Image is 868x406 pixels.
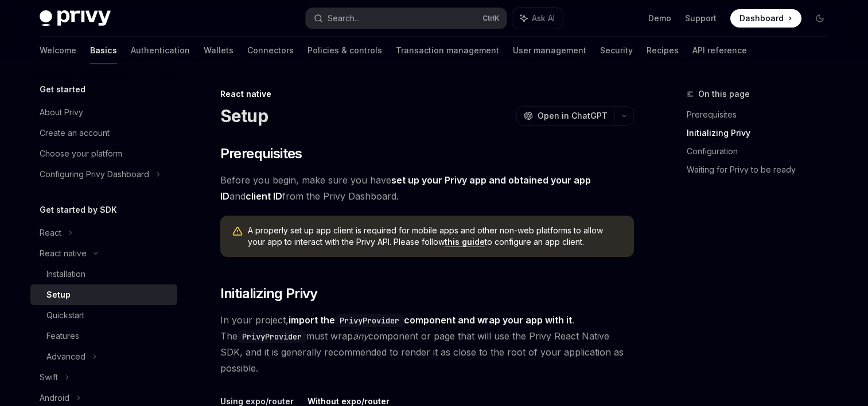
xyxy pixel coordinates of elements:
button: Toggle dark mode [811,9,829,28]
a: Initializing Privy [687,124,838,142]
span: In your project, . The must wrap component or page that will use the Privy React Native SDK, and ... [220,312,634,376]
button: Search...CtrlK [306,8,507,29]
svg: Warning [232,226,243,237]
div: React native [220,88,634,100]
h5: Get started by SDK [40,203,117,217]
a: this guide [445,237,485,247]
a: Basics [90,37,117,64]
a: Configuration [687,142,838,161]
span: Ctrl K [482,14,500,23]
a: Policies & controls [308,37,382,64]
a: Features [30,326,177,346]
span: On this page [698,87,750,101]
span: Dashboard [739,13,784,24]
code: PrivyProvider [335,314,404,327]
a: Quickstart [30,305,177,326]
a: Setup [30,284,177,305]
button: Ask AI [512,8,563,29]
strong: import the component and wrap your app with it [289,314,572,326]
a: set up your Privy app and obtained your app ID [220,174,591,202]
a: Installation [30,264,177,284]
a: Wallets [204,37,233,64]
div: Configuring Privy Dashboard [40,167,149,181]
span: Open in ChatGPT [538,110,608,122]
a: client ID [246,190,282,202]
a: Demo [648,13,671,24]
div: Advanced [46,350,85,364]
div: Installation [46,267,85,281]
div: Features [46,329,79,343]
div: Android [40,391,69,405]
a: Authentication [131,37,190,64]
img: dark logo [40,10,111,26]
div: Setup [46,288,71,302]
div: React native [40,247,87,260]
span: Ask AI [532,13,555,24]
a: User management [513,37,586,64]
span: A properly set up app client is required for mobile apps and other non-web platforms to allow you... [248,225,622,248]
a: Dashboard [730,9,801,28]
a: About Privy [30,102,177,123]
div: Create an account [40,126,110,140]
div: Quickstart [46,309,84,322]
div: Choose your platform [40,147,122,161]
div: Search... [328,11,360,25]
div: Swift [40,370,58,384]
a: Support [685,13,717,24]
code: PrivyProvider [238,330,306,343]
em: any [353,330,368,342]
a: Connectors [247,37,294,64]
a: Transaction management [396,37,499,64]
a: API reference [692,37,747,64]
span: Prerequisites [220,145,302,163]
a: Choose your platform [30,143,177,164]
h5: Get started [40,83,85,96]
div: React [40,226,61,240]
button: Open in ChatGPT [516,106,614,126]
div: About Privy [40,106,83,119]
span: Initializing Privy [220,284,318,303]
a: Create an account [30,123,177,143]
a: Prerequisites [687,106,838,124]
a: Security [600,37,633,64]
span: Before you begin, make sure you have and from the Privy Dashboard. [220,172,634,204]
a: Recipes [647,37,679,64]
a: Welcome [40,37,76,64]
h1: Setup [220,106,268,126]
a: Waiting for Privy to be ready [687,161,838,179]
